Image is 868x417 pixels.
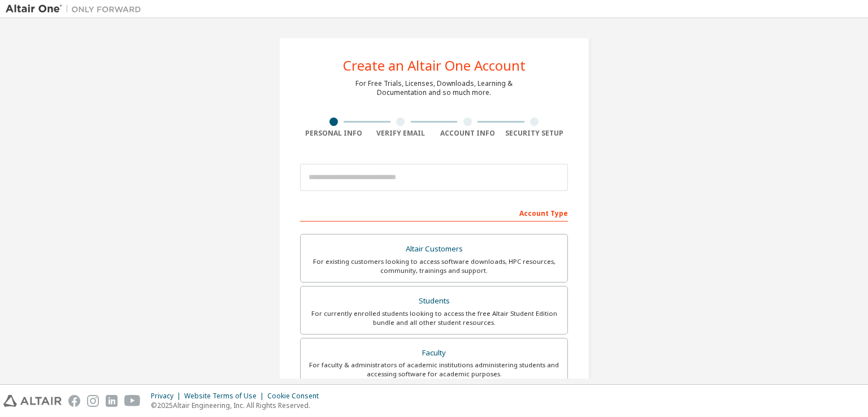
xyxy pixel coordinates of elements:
[307,309,561,327] div: For currently enrolled students looking to access the free Altair Student Edition bundle and all ...
[151,392,184,401] div: Privacy
[3,395,62,407] img: altair_logo.svg
[307,257,561,275] div: For existing customers looking to access software downloads, HPC resources, community, trainings ...
[434,129,501,138] div: Account Info
[367,129,435,138] div: Verify Email
[6,3,147,15] img: Altair One
[124,395,141,407] img: youtube.svg
[307,241,561,257] div: Altair Customers
[184,392,267,401] div: Website Terms of Use
[355,79,513,97] div: For Free Trials, Licenses, Downloads, Learning & Documentation and so much more.
[300,129,367,138] div: Personal Info
[307,345,561,361] div: Faculty
[106,395,118,407] img: linkedin.svg
[151,401,325,410] p: © 2025 Altair Engineering, Inc. All Rights Reserved.
[267,392,325,401] div: Cookie Consent
[68,395,80,407] img: facebook.svg
[343,59,526,72] div: Create an Altair One Account
[87,395,99,407] img: instagram.svg
[501,129,568,138] div: Security Setup
[300,203,568,221] div: Account Type
[307,293,561,309] div: Students
[307,360,561,379] div: For faculty & administrators of academic institutions administering students and accessing softwa...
